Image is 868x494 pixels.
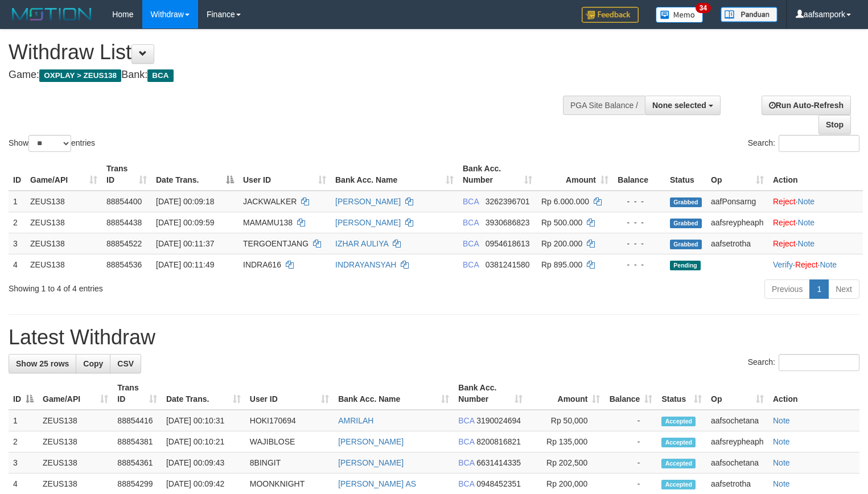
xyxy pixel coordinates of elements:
[245,431,334,452] td: WAJIBLOSE
[26,158,102,191] th: Game/API: activate to sort column ascending
[156,260,214,269] span: [DATE] 00:11:49
[527,431,604,452] td: Rp 135,000
[661,417,696,426] span: Accepted
[476,458,521,467] span: Copy 6631414335 to clipboard
[110,354,141,373] a: CSV
[527,410,604,431] td: Rp 50,000
[706,191,768,212] td: aafPonsarng
[26,191,102,212] td: ZEUS138
[335,239,388,248] a: IZHAR AULIYA
[458,437,474,446] span: BCA
[541,260,582,269] span: Rp 895.000
[706,158,768,191] th: Op: activate to sort column ascending
[527,452,604,474] td: Rp 202,500
[162,452,245,474] td: [DATE] 00:09:43
[768,158,863,191] th: Action
[645,96,721,115] button: None selected
[338,437,404,446] a: [PERSON_NAME]
[162,377,245,410] th: Date Trans.: activate to sort column ascending
[156,218,214,227] span: [DATE] 00:09:59
[38,377,113,410] th: Game/API: activate to sort column ascending
[9,191,26,212] td: 1
[820,260,837,269] a: Note
[670,197,702,207] span: Grabbed
[661,480,696,489] span: Accepted
[661,438,696,447] span: Accepted
[9,431,38,452] td: 2
[38,452,113,474] td: ZEUS138
[604,431,657,452] td: -
[809,279,829,299] a: 1
[582,7,639,23] img: Feedback.jpg
[476,479,521,488] span: Copy 0948452351 to clipboard
[779,135,859,152] input: Search:
[773,437,790,446] a: Note
[39,69,121,82] span: OXPLAY > ZEUS138
[83,359,103,368] span: Copy
[773,218,796,227] a: Reject
[486,197,530,206] span: Copy 3262396701 to clipboard
[665,158,706,191] th: Status
[9,278,353,294] div: Showing 1 to 4 of 4 entries
[773,458,790,467] a: Note
[26,212,102,233] td: ZEUS138
[563,96,645,115] div: PGA Site Balance /
[537,158,613,191] th: Amount: activate to sort column ascending
[9,212,26,233] td: 2
[773,479,790,488] a: Note
[151,158,238,191] th: Date Trans.: activate to sort column descending
[156,197,214,206] span: [DATE] 00:09:18
[331,158,458,191] th: Bank Acc. Name: activate to sort column ascending
[113,452,162,474] td: 88854361
[773,239,796,248] a: Reject
[38,410,113,431] td: ZEUS138
[9,326,859,349] h1: Latest Withdraw
[773,260,793,269] a: Verify
[541,239,582,248] span: Rp 200.000
[762,96,851,115] a: Run Auto-Refresh
[26,233,102,254] td: ZEUS138
[706,452,768,474] td: aafsochetana
[652,101,706,110] span: None selected
[798,239,815,248] a: Note
[779,354,859,371] input: Search:
[706,377,768,410] th: Op: activate to sort column ascending
[670,219,702,228] span: Grabbed
[245,377,334,410] th: User ID: activate to sort column ascending
[604,377,657,410] th: Balance: activate to sort column ascending
[768,191,863,212] td: ·
[618,217,661,228] div: - - -
[9,6,95,23] img: MOTION_logo.png
[613,158,665,191] th: Balance
[106,260,142,269] span: 88854536
[463,218,479,227] span: BCA
[9,354,76,373] a: Show 25 rows
[102,158,151,191] th: Trans ID: activate to sort column ascending
[243,239,308,248] span: TERGOENTJANG
[162,410,245,431] td: [DATE] 00:10:31
[28,135,71,152] select: Showentries
[245,452,334,474] td: 8BINGIT
[106,197,142,206] span: 88854400
[828,279,859,299] a: Next
[16,359,69,368] span: Show 25 rows
[335,260,396,269] a: INDRAYANSYAH
[113,410,162,431] td: 88854416
[670,240,702,249] span: Grabbed
[604,410,657,431] td: -
[706,431,768,452] td: aafsreypheaph
[748,354,859,371] label: Search:
[9,69,567,81] h4: Game: Bank:
[768,377,859,410] th: Action
[156,239,214,248] span: [DATE] 00:11:37
[338,458,404,467] a: [PERSON_NAME]
[338,416,373,425] a: AMRILAH
[463,239,479,248] span: BCA
[486,239,530,248] span: Copy 0954618613 to clipboard
[9,158,26,191] th: ID
[106,218,142,227] span: 88854438
[9,452,38,474] td: 3
[768,233,863,254] td: ·
[764,279,810,299] a: Previous
[338,479,416,488] a: [PERSON_NAME] AS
